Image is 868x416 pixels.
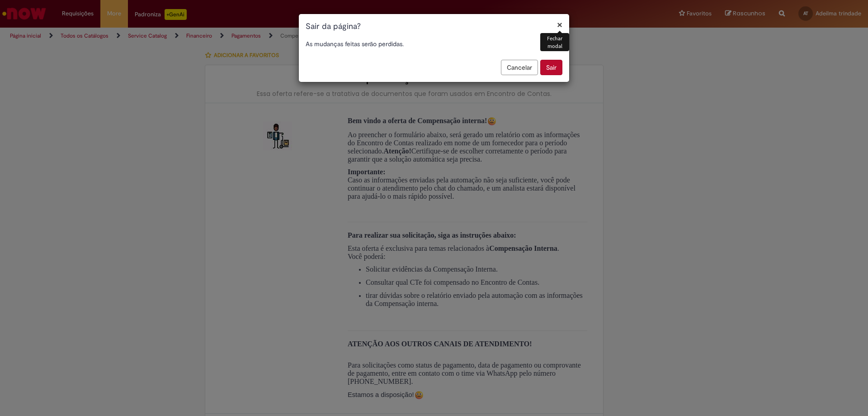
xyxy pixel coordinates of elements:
[557,20,562,29] button: Fechar modal
[501,60,538,75] button: Cancelar
[306,21,562,33] h1: Sair da página?
[540,60,562,75] button: Sair
[306,39,562,48] p: As mudanças feitas serão perdidas.
[540,33,569,51] div: Fechar modal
